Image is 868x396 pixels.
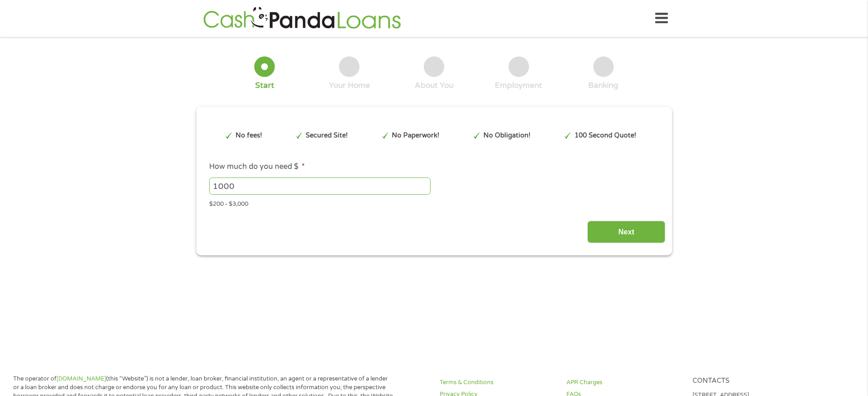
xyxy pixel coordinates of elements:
div: $200 - $3,000 [209,197,658,209]
a: [DOMAIN_NAME] [56,375,106,382]
a: APR Charges [566,378,682,387]
a: Terms & Conditions [440,378,555,387]
div: Your Home [329,81,370,91]
p: No Obligation! [483,131,530,141]
p: No Paperwork! [392,131,439,141]
p: 100 Second Quote! [575,131,636,141]
div: About You [415,81,453,91]
div: Start [255,81,274,91]
div: Banking [588,81,618,91]
p: Secured Site! [306,131,348,141]
p: No fees! [236,131,262,141]
div: Employment [495,81,542,91]
h4: Contacts [693,377,808,386]
img: GetLoanNow Logo [200,5,404,31]
label: How much do you need $ [209,162,305,172]
input: Next [587,221,665,243]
